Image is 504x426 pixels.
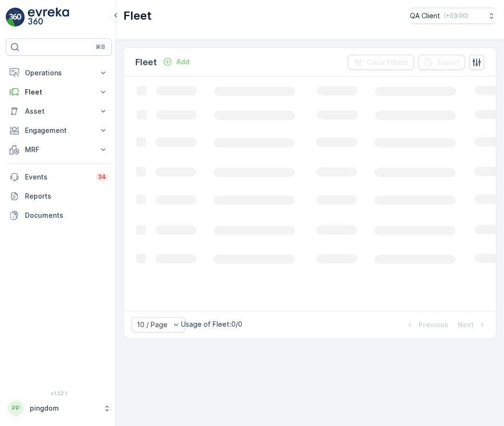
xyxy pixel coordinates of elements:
[6,102,112,121] button: Asset
[25,68,93,78] p: Operations
[6,63,112,83] button: Operations
[444,12,468,20] p: ( +03:00 )
[176,57,190,67] p: Add
[135,56,157,69] p: Fleet
[25,191,108,201] p: Reports
[30,403,98,413] p: pingdom
[6,206,112,225] a: Documents
[8,401,24,416] div: PP
[6,167,112,187] a: Events34
[181,319,242,329] p: Usage of Fleet : 0/0
[6,121,112,140] button: Engagement
[6,83,112,102] button: Fleet
[28,8,69,27] img: logo_light-DOdMpM7g.png
[458,320,474,330] p: Next
[159,56,193,68] button: Add
[25,106,93,116] p: Asset
[404,319,449,331] button: Previous
[348,55,414,70] button: Clear Filters
[367,58,408,67] p: Clear Filters
[419,320,448,330] p: Previous
[6,398,112,418] button: PPpingdom
[410,8,496,24] button: QA Client(+03:00)
[25,145,93,154] p: MRF
[6,390,112,396] span: v 1.52.1
[457,319,488,331] button: Next
[6,140,112,159] button: MRF
[437,58,459,67] p: Export
[410,11,440,21] p: QA Client
[123,8,152,24] p: Fleet
[96,43,105,51] p: ⌘B
[25,126,93,135] p: Engagement
[418,55,465,70] button: Export
[25,211,108,220] p: Documents
[25,172,90,182] p: Events
[6,187,112,206] a: Reports
[25,87,93,97] p: Fleet
[98,173,106,181] p: 34
[6,8,25,27] img: logo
